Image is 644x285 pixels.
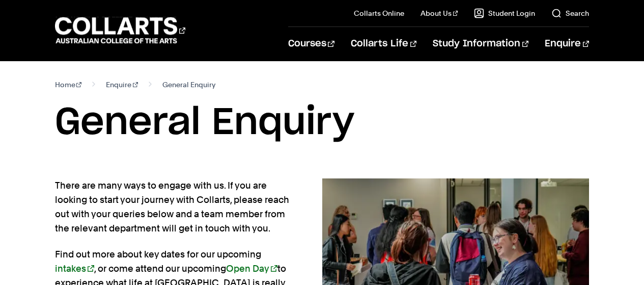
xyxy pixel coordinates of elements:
a: Home [55,77,82,92]
p: There are many ways to engage with us. If you are looking to start your journey with Collarts, pl... [55,178,290,236]
a: Study Information [433,27,528,61]
a: Search [551,8,589,18]
div: Go to homepage [55,16,185,45]
a: Collarts Online [354,8,404,18]
a: Collarts Life [351,27,416,61]
a: Enquire [545,27,589,61]
span: General Enquiry [162,77,215,92]
a: About Us [421,8,458,18]
a: intakes [55,263,94,274]
a: Enquire [106,77,138,92]
a: Courses [288,27,334,61]
a: Open Day [226,263,277,274]
h1: General Enquiry [55,100,590,146]
a: Student Login [474,8,535,18]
